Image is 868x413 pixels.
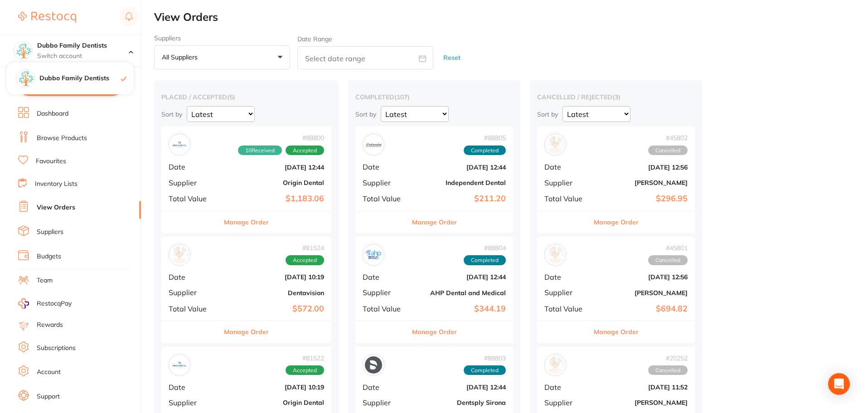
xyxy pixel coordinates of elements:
div: Origin Dental#8880010ReceivedAcceptedDate[DATE] 12:44SupplierOrigin DentalTotal Value$1,183.06Man... [161,126,331,233]
span: # 81522 [286,355,324,362]
span: # 20252 [648,355,688,362]
span: Supplier [169,179,218,187]
p: Sort by [355,110,376,118]
span: Date [169,163,218,171]
span: Completed [464,146,506,155]
a: Favourites [36,157,66,166]
h4: Dubbo Family Dentists [37,41,129,50]
p: Sort by [161,110,182,118]
div: Open Intercom Messenger [828,373,850,395]
span: Total Value [169,194,218,203]
h2: cancelled / rejected ( 3 ) [537,93,695,101]
button: Manage Order [224,321,269,343]
span: # 88800 [238,134,324,141]
p: All suppliers [162,53,201,61]
a: Account [37,368,61,377]
b: Dentavision [225,289,324,296]
b: $344.19 [415,304,506,314]
a: Restocq Logo [18,7,76,28]
span: Cancelled [648,255,688,265]
b: Independent Dental [415,179,506,186]
label: Date Range [297,35,332,43]
span: Date [544,383,590,391]
img: AHP Dental and Medical [365,246,382,263]
span: Supplier [544,288,590,296]
span: Total Value [363,194,408,203]
span: Accepted [286,365,324,375]
span: Supplier [544,179,590,187]
span: Date [544,273,590,281]
b: [DATE] 12:44 [415,164,506,171]
span: # 88804 [464,244,506,252]
span: Received [238,146,282,155]
button: All suppliers [154,45,290,70]
h2: completed ( 107 ) [355,93,513,101]
b: $211.20 [415,194,506,204]
a: Subscriptions [37,344,76,353]
img: RestocqPay [18,298,29,309]
input: Select date range [297,46,433,69]
b: $296.95 [597,194,688,204]
button: Reset [441,46,463,70]
img: Dubbo Family Dentists [14,42,32,60]
p: Switch account [37,52,129,61]
a: Support [37,392,60,401]
img: Dentsply Sirona [365,356,382,374]
button: Manage Order [412,321,457,343]
b: Origin Dental [225,399,324,406]
span: Supplier [169,288,218,296]
span: # 45802 [648,134,688,141]
b: [DATE] 11:52 [597,384,688,391]
button: Manage Order [412,211,457,233]
img: Origin Dental [171,356,188,374]
a: Browse Products [37,134,87,143]
a: Budgets [37,252,61,261]
span: Completed [464,255,506,265]
span: Total Value [544,194,590,203]
a: Inventory Lists [35,180,78,189]
span: Date [363,383,408,391]
img: Origin Dental [171,136,188,153]
span: Supplier [363,288,408,296]
span: Date [169,273,218,281]
b: $1,183.06 [225,194,324,204]
span: Total Value [363,305,408,313]
b: [DATE] 12:44 [415,273,506,281]
span: Supplier [169,398,218,407]
b: $572.00 [225,304,324,314]
b: [DATE] 12:44 [225,164,324,171]
span: # 45801 [648,244,688,252]
span: Supplier [363,398,408,407]
b: [DATE] 12:56 [597,164,688,171]
span: Accepted [286,255,324,265]
a: Rewards [37,321,63,330]
b: [PERSON_NAME] [597,179,688,186]
b: Dentsply Sirona [415,399,506,406]
b: $694.82 [597,304,688,314]
span: Date [363,163,408,171]
b: [PERSON_NAME] [597,289,688,296]
h4: Dubbo Family Dentists [39,74,121,83]
span: Cancelled [648,146,688,155]
a: Dashboard [37,109,68,118]
span: # 88803 [464,355,506,362]
b: Origin Dental [225,179,324,186]
img: Independent Dental [365,136,382,153]
img: Henry Schein Halas [547,246,564,263]
span: Total Value [544,305,590,313]
span: Date [169,383,218,391]
span: Supplier [544,398,590,407]
div: Dentavision#81524AcceptedDate[DATE] 10:19SupplierDentavisionTotal Value$572.00Manage Order [161,237,331,343]
img: Henry Schein Halas [547,356,564,374]
button: Manage Order [224,211,269,233]
img: Dubbo Family Dentists [16,69,34,87]
a: Team [37,276,53,285]
img: Dentavision [171,246,188,263]
span: Accepted [286,146,324,155]
span: Date [544,163,590,171]
h2: placed / accepted ( 5 ) [161,93,331,101]
span: # 88805 [464,134,506,141]
button: Manage Order [594,321,639,343]
img: Adam Dental [547,136,564,153]
a: RestocqPay [18,298,72,309]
